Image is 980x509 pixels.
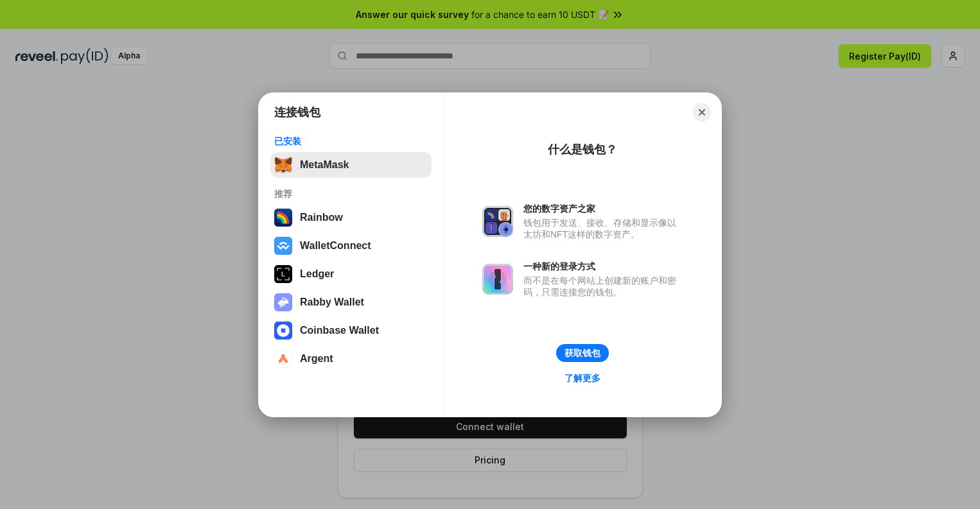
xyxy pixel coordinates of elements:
button: Close [693,103,711,121]
div: 而不是在每个网站上创建新的账户和密码，只需连接您的钱包。 [523,275,683,298]
div: 一种新的登录方式 [523,261,683,272]
div: Ledger [300,268,334,280]
div: 已安装 [274,135,428,147]
a: 了解更多 [557,370,608,386]
div: 钱包用于发送、接收、存储和显示像以太坊和NFT这样的数字资产。 [523,217,683,240]
div: 获取钱包 [564,347,600,359]
img: svg+xml,%3Csvg%20xmlns%3D%22http%3A%2F%2Fwww.w3.org%2F2000%2Fsvg%22%20fill%3D%22none%22%20viewBox... [482,264,513,295]
div: 您的数字资产之家 [523,203,683,214]
img: svg+xml,%3Csvg%20xmlns%3D%22http%3A%2F%2Fwww.w3.org%2F2000%2Fsvg%22%20width%3D%2228%22%20height%3... [274,265,292,283]
img: svg+xml,%3Csvg%20width%3D%2228%22%20height%3D%2228%22%20viewBox%3D%220%200%2028%2028%22%20fill%3D... [274,322,292,340]
div: Argent [300,353,333,365]
img: svg+xml,%3Csvg%20width%3D%2228%22%20height%3D%2228%22%20viewBox%3D%220%200%2028%2028%22%20fill%3D... [274,350,292,368]
img: svg+xml,%3Csvg%20xmlns%3D%22http%3A%2F%2Fwww.w3.org%2F2000%2Fsvg%22%20fill%3D%22none%22%20viewBox... [482,206,513,237]
button: Argent [270,346,432,372]
img: svg+xml,%3Csvg%20width%3D%2228%22%20height%3D%2228%22%20viewBox%3D%220%200%2028%2028%22%20fill%3D... [274,237,292,255]
button: Coinbase Wallet [270,318,432,343]
div: Rabby Wallet [300,297,364,308]
img: svg+xml,%3Csvg%20fill%3D%22none%22%20height%3D%2233%22%20viewBox%3D%220%200%2035%2033%22%20width%... [274,156,292,174]
div: 推荐 [274,188,428,200]
button: Ledger [270,261,432,287]
button: MetaMask [270,152,432,178]
button: 获取钱包 [556,344,609,362]
button: Rainbow [270,205,432,230]
div: MetaMask [300,159,349,171]
button: WalletConnect [270,233,432,259]
img: svg+xml,%3Csvg%20width%3D%22120%22%20height%3D%22120%22%20viewBox%3D%220%200%20120%20120%22%20fil... [274,209,292,227]
div: 什么是钱包？ [548,142,617,157]
button: Rabby Wallet [270,289,432,315]
div: WalletConnect [300,240,371,252]
div: 了解更多 [564,372,600,384]
div: Rainbow [300,212,343,223]
h1: 连接钱包 [274,105,320,120]
img: svg+xml,%3Csvg%20xmlns%3D%22http%3A%2F%2Fwww.w3.org%2F2000%2Fsvg%22%20fill%3D%22none%22%20viewBox... [274,293,292,311]
div: Coinbase Wallet [300,325,379,336]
